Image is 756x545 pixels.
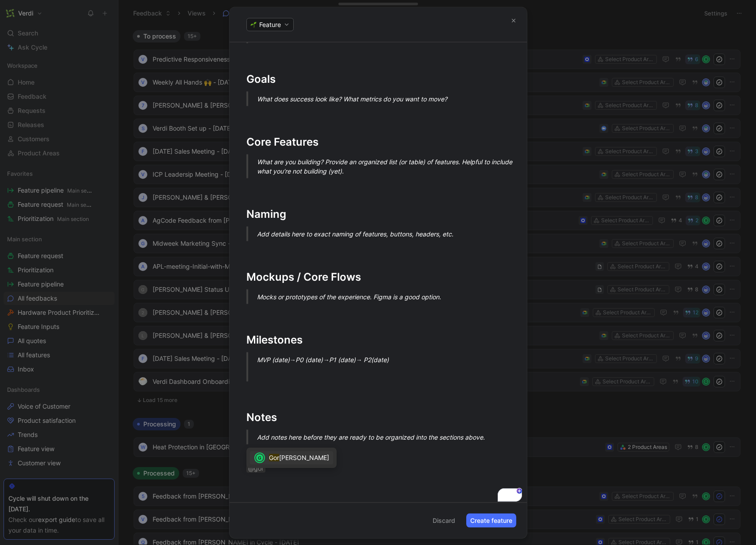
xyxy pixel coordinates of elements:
[259,20,281,29] span: Feature
[246,409,510,425] div: Notes
[246,332,510,348] div: Milestones
[246,206,510,222] div: Naming
[257,157,521,175] div: What are you building? Provide an organized list (or table) of features. Helpful to include what ...
[269,454,279,461] mark: Gor
[466,513,516,527] button: Create feature
[255,453,264,462] div: G
[279,454,329,461] span: [PERSON_NAME]
[246,134,510,150] div: Core Features
[257,433,485,441] em: Add notes here before they are ready to be organized into the sections above.
[246,71,510,87] div: Goals
[429,513,459,527] button: Discard
[257,229,521,238] div: Add details here to exact naming of features, buttons, headers, etc.
[246,269,510,285] div: Mockups / Core Flows
[257,355,521,364] div: MVP (date)→P0 (date)→P1 (date)→ P2(date)
[250,21,257,27] img: 🌱
[257,94,521,103] div: What does success look like? What metrics do you want to move?
[257,292,521,301] div: Mocks or prototypes of the experience. Figma is a good option.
